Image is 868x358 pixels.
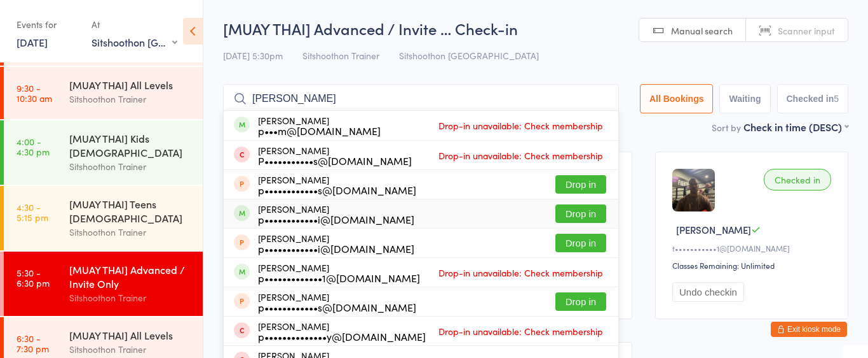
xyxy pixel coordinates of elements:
span: Drop-in unavailable: Check membership [435,116,606,135]
span: Scanner input [778,24,835,37]
time: 4:30 - 5:15 pm [17,202,48,222]
div: p••••••••••••i@[DOMAIN_NAME] [258,243,414,254]
button: Drop in [555,175,606,194]
div: Sitshoothon Trainer [69,342,192,357]
div: Sitshoothon Trainer [69,225,192,240]
button: Drop in [555,234,606,252]
button: Checked in5 [777,84,849,113]
div: [MUAY THAI] Advanced / Invite Only [69,262,192,290]
div: Sitshoothon [GEOGRAPHIC_DATA] [92,35,177,49]
div: [PERSON_NAME] [258,115,381,136]
button: Waiting [719,84,770,113]
div: Events for [17,14,79,35]
label: Sort by [712,121,741,134]
div: Sitshoothon Trainer [69,290,192,305]
span: [PERSON_NAME] [676,223,751,236]
div: p•••••••••••••1@[DOMAIN_NAME] [258,273,420,283]
div: Checked in [764,169,831,190]
span: Sitshoothon [GEOGRAPHIC_DATA] [399,49,539,62]
div: [PERSON_NAME] [258,204,414,224]
div: p••••••••••••s@[DOMAIN_NAME] [258,185,416,195]
div: [PERSON_NAME] [258,175,416,195]
div: p••••••••••••i@[DOMAIN_NAME] [258,214,414,224]
span: Drop-in unavailable: Check membership [435,146,606,165]
a: 4:00 -4:30 pm[MUAY THAI] Kids [DEMOGRAPHIC_DATA]Sitshoothon Trainer [4,120,203,185]
a: 9:30 -10:30 am[MUAY THAI] All LevelsSitshoothon Trainer [4,67,203,119]
div: At [92,14,177,35]
span: [DATE] 5:30pm [223,49,283,62]
div: [PERSON_NAME] [258,145,412,166]
h2: [MUAY THAI] Advanced / Invite … Check-in [223,18,848,39]
div: Classes Remaining: Unlimited [672,260,835,271]
a: [DATE] [17,35,48,49]
div: p•••m@[DOMAIN_NAME] [258,125,381,136]
div: Check in time (DESC) [743,120,848,134]
div: [MUAY THAI] Kids [DEMOGRAPHIC_DATA] [69,131,192,159]
div: Sitshoothon Trainer [69,159,192,174]
div: [MUAY THAI] All Levels [69,328,192,342]
button: Drop in [555,292,606,311]
div: Sitshoothon Trainer [69,92,192,106]
div: [PERSON_NAME] [258,262,420,283]
span: Drop-in unavailable: Check membership [435,322,606,341]
div: P•••••••••••s@[DOMAIN_NAME] [258,155,412,166]
time: 9:30 - 10:30 am [17,83,52,103]
button: All Bookings [640,84,714,113]
img: image1747644115.png [672,169,715,211]
div: p••••••••••••••y@[DOMAIN_NAME] [258,331,426,341]
a: 4:30 -5:15 pm[MUAY THAI] Teens [DEMOGRAPHIC_DATA]Sitshoothon Trainer [4,186,203,250]
div: [MUAY THAI] All Levels [69,78,192,92]
span: Manual search [671,24,733,37]
div: 5 [834,94,839,104]
button: Drop in [555,204,606,223]
button: Undo checkin [672,282,744,302]
div: [PERSON_NAME] [258,321,426,341]
div: [PERSON_NAME] [258,292,416,312]
input: Search [223,84,619,113]
div: [MUAY THAI] Teens [DEMOGRAPHIC_DATA] [69,197,192,225]
time: 6:30 - 7:30 pm [17,333,49,354]
span: Drop-in unavailable: Check membership [435,263,606,282]
time: 5:30 - 6:30 pm [17,268,50,288]
a: 5:30 -6:30 pm[MUAY THAI] Advanced / Invite OnlySitshoothon Trainer [4,252,203,316]
span: Sitshoothon Trainer [302,49,379,62]
div: p••••••••••••s@[DOMAIN_NAME] [258,302,416,312]
time: 4:00 - 4:30 pm [17,136,50,157]
div: t•••••••••••1@[DOMAIN_NAME] [672,243,835,254]
button: Exit kiosk mode [771,322,847,337]
div: [PERSON_NAME] [258,233,414,254]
